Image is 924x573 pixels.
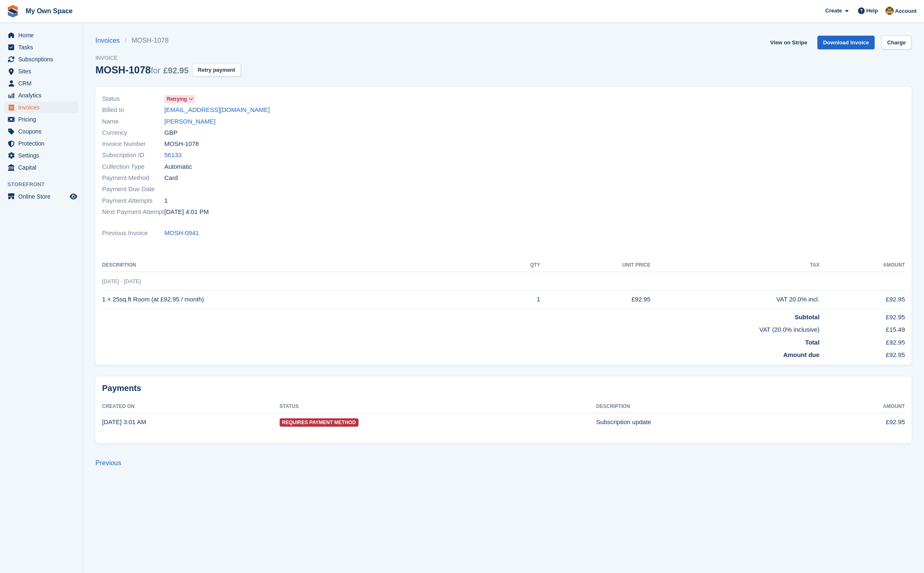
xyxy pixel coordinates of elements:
[500,290,540,309] td: 1
[18,138,68,149] span: Protection
[817,36,875,49] a: Download Invoice
[95,54,241,62] span: Invoice
[102,400,280,413] th: Created On
[540,259,651,272] th: Unit Price
[18,41,68,53] span: Tasks
[4,78,78,89] a: menu
[95,36,241,46] nav: breadcrumbs
[102,162,164,172] span: Collection Type
[18,102,68,113] span: Invoices
[102,128,164,138] span: Currency
[500,259,540,272] th: QTY
[102,228,164,238] span: Previous Invoice
[102,196,164,206] span: Payment Attempts
[866,7,878,15] span: Help
[4,138,78,149] a: menu
[4,126,78,137] a: menu
[68,192,78,202] a: Preview store
[4,162,78,173] a: menu
[102,151,164,160] span: Subscription ID
[280,418,358,427] span: Requires Payment Method
[18,78,68,89] span: CRM
[164,139,199,149] span: MOSH-1078
[540,290,651,309] td: £92.95
[102,185,164,194] span: Payment Due Date
[4,114,78,125] a: menu
[164,196,168,206] span: 1
[164,117,215,126] a: [PERSON_NAME]
[164,151,182,160] a: 56133
[151,66,160,75] span: for
[795,313,819,320] strong: Subtotal
[4,41,78,53] a: menu
[164,94,195,104] a: Retrying
[885,7,894,15] img: Keely Collin
[164,228,199,238] a: MOSH-0941
[95,459,121,466] a: Previous
[819,322,905,335] td: £15.49
[18,150,68,161] span: Settings
[102,173,164,183] span: Payment Method
[167,95,187,103] span: Retrying
[102,139,164,149] span: Invoice Number
[192,63,241,77] button: Retry payment
[783,351,820,358] strong: Amount due
[4,102,78,113] a: menu
[18,162,68,173] span: Capital
[102,322,819,335] td: VAT (20.0% inclusive)
[102,105,164,115] span: Billed to
[819,335,905,347] td: £92.95
[4,29,78,41] a: menu
[95,36,125,46] a: Invoices
[102,290,500,309] td: 1 × 25sq.ft Room (at £92.95 / month)
[18,66,68,77] span: Sites
[102,418,146,425] time: 2025-09-02 02:01:06 UTC
[4,66,78,77] a: menu
[767,36,810,49] a: View on Stripe
[817,413,905,431] td: £92.95
[163,66,188,75] span: £92.95
[825,7,842,15] span: Create
[881,36,912,49] a: Charge
[102,207,164,217] span: Next Payment Attempt
[819,309,905,322] td: £92.95
[4,90,78,101] a: menu
[18,126,68,137] span: Coupons
[4,150,78,161] a: menu
[651,259,819,272] th: Tax
[102,94,164,104] span: Status
[95,64,189,75] div: MOSH-1078
[164,162,192,172] span: Automatic
[280,400,596,413] th: Status
[164,207,209,217] time: 2025-09-04 15:01:10 UTC
[819,290,905,309] td: £92.95
[805,339,819,346] strong: Total
[18,53,68,65] span: Subscriptions
[164,128,178,138] span: GBP
[102,383,905,393] h2: Payments
[819,347,905,360] td: £92.95
[164,105,270,115] a: [EMAIL_ADDRESS][DOMAIN_NAME]
[102,117,164,126] span: Name
[651,295,819,304] div: VAT 20.0% incl.
[596,400,817,413] th: Description
[7,180,83,189] span: Storefront
[4,191,78,202] a: menu
[102,259,500,272] th: Description
[18,29,68,41] span: Home
[102,278,141,284] span: [DATE] - [DATE]
[7,5,19,17] img: stora-icon-8386f47178a22dfd0bd8f6a31ec36ba5ce8667c1dd55bd0f319d3a0aa187defe.svg
[18,114,68,125] span: Pricing
[164,173,178,183] span: Card
[22,4,76,18] a: My Own Space
[18,90,68,101] span: Analytics
[18,191,68,202] span: Online Store
[4,53,78,65] a: menu
[817,400,905,413] th: Amount
[895,7,917,15] span: Account
[596,413,817,431] td: Subscription update
[819,259,905,272] th: Amount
